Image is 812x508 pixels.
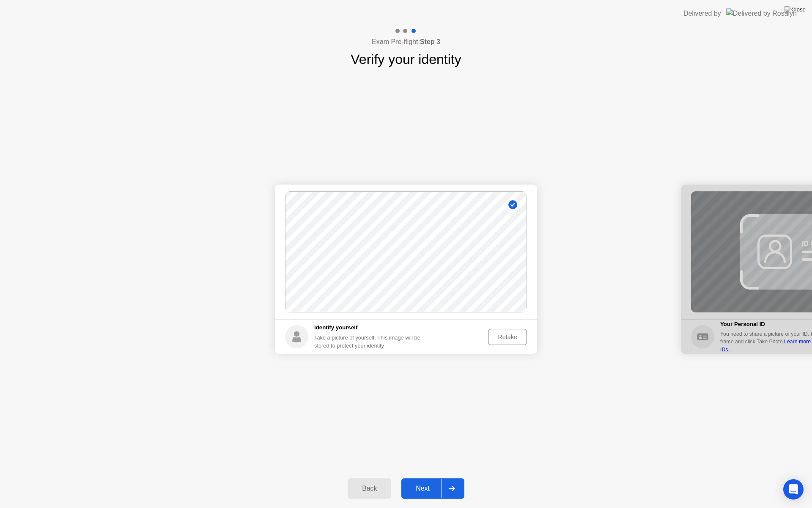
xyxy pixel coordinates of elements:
b: Step 3 [420,38,440,45]
button: Retake [488,329,527,345]
img: Delivered by Rosalyn [726,8,797,18]
h1: Verify your identity [351,49,461,69]
div: Open Intercom Messenger [783,479,804,500]
div: Retake [491,334,524,340]
h5: Identify yourself [314,323,427,332]
button: Next [401,478,464,499]
img: Close [785,6,806,13]
div: Next [404,485,442,492]
div: Delivered by [683,8,721,19]
div: Back [350,485,389,492]
button: Back [348,478,391,499]
h4: Exam Pre-flight: [372,37,440,47]
div: Take a picture of yourself. This image will be stored to protect your identity [314,334,427,350]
